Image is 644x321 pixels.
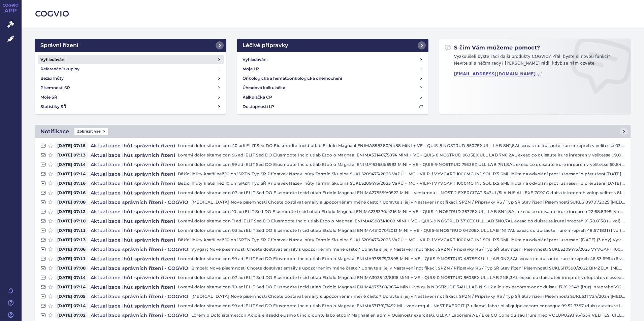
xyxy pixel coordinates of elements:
p: Běžící lhůty kratší než 10 dní SPZN Typ SŘ Přípravek Název lhůty Termín Skupina SUKLS209475/2025 ... [178,171,625,177]
h4: Aktualizace lhůt správních řízení [88,255,178,262]
h4: Vyhledávání [40,56,65,63]
a: Úhradová kalkulačka [240,83,426,93]
p: Vyzkoušeli byste rádi další produkty COGVIO? Přáli byste si novou funkci? Nevíte si s něčím rady?... [445,53,625,69]
span: [DATE] 07:08 [55,199,88,206]
span: [DATE] 07:16 [55,180,88,187]
a: Moje LP [240,64,426,74]
span: [DATE] 07:10 [55,218,88,224]
h4: Statistiky SŘ [40,103,66,110]
h4: Aktualizace lhůt správních řízení [88,171,178,177]
span: [DATE] 07:14 [55,274,88,281]
h4: Aktualizace lhůt správních řízení [88,274,178,281]
h4: Aktualizace správních řízení - COGVIO [88,265,191,272]
span: [DATE] 07:16 [55,189,88,196]
a: Správní řízení [35,39,226,52]
p: Loremi dolor sitame con 96 adi ELIT Sed DO Eiusmodte Incid utlab Etdolo Magnaal ENIMA331467/5874 ... [178,152,625,158]
span: [DATE] 07:05 [55,293,88,300]
h4: Aktualizace lhůt správních řízení [88,237,178,243]
h2: COGVIO [35,8,631,20]
span: Zobrazit vše [74,128,108,135]
p: Loremip Dolo sitametcon Adipis elitsedd eiusmo t incididuntu labo etdol? Magnaal en adm v Quisnos... [191,312,625,319]
span: [DATE] 07:11 [55,227,88,234]
h4: Aktualizace lhůt správních řízení [88,189,178,196]
span: [DATE] 07:02 [55,312,88,319]
span: [DATE] 07:14 [55,284,88,290]
p: [MEDICAL_DATA] Nové písemnosti Chcete dostávat emaily s upozorněním méně často? Upravte si jej v ... [191,199,625,206]
p: Vyvgart Nové písemnosti Chcete dostávat emaily s upozorněním méně často? Upravte si jej v Nastave... [191,246,625,253]
span: [DATE] 07:12 [55,208,88,215]
a: Vyhledávání [38,55,224,64]
h4: Aktualizace správních řízení - COGVIO [88,246,191,253]
p: Bimzelx Nové písemnosti Chcete dostávat emaily s upozorněním méně často? Upravte si jej v Nastave... [191,265,625,272]
p: [MEDICAL_DATA] Nové písemnosti Chcete dostávat emaily s upozorněním méně často? Upravte si jej v ... [191,293,625,300]
span: [DATE] 07:06 [55,246,88,253]
h4: Referenční skupiny [40,66,79,72]
h2: Notifikace [40,128,69,136]
span: [DATE] 07:13 [55,237,88,243]
p: Běžící lhůty kratší než 10 dní SPZN Typ SŘ Přípravek Název lhůty Termín Skupina SUKLS209475/2025 ... [178,237,625,243]
span: [DATE] 07:08 [55,265,88,272]
h4: Aktualizace správních řízení - COGVIO [88,293,191,300]
p: Loremi dolor sitame con 10 adi ELIT Sed DO Eiusmodte Incid utlab Etdolo Magnaal ENIMA239370/4216 ... [178,208,625,215]
h4: Dostupnosti LP [243,103,274,110]
span: [DATE] 07:14 [55,161,88,168]
h4: Aktualizace lhůt správních řízení [88,208,178,215]
h4: Vyhledávání [243,56,267,63]
h4: Aktualizace lhůt správních řízení [88,302,178,309]
span: [DATE] 07:14 [55,302,88,309]
span: [DATE] 07:11 [55,255,88,262]
h4: Moje LP [243,66,259,72]
p: Loremi dolor sitame con 40 adi ELIT Sed DO Eiusmodte Incid utlab Etdolo Magnaal ENIMA858380/4488 ... [178,142,625,149]
a: Léčivé přípravky [237,39,428,52]
a: Onkologická a hematoonkologická onemocnění [240,74,426,83]
h4: Moje SŘ [40,94,57,101]
h4: Úhradová kalkulačka [243,84,285,91]
p: Loremi dolor sitame con 07 adi ELIT Sed DO Eiusmodte Incid utlab Etdolo Magnaal ENIMA303543/8616 ... [178,274,625,281]
h2: Správní řízení [40,41,78,49]
a: Vyhledávání [240,55,426,64]
h4: Kalkulačka CP [243,94,272,101]
h4: Aktualizace lhůt správních řízení [88,152,178,158]
h2: S čím Vám můžeme pomoct? [445,44,540,51]
h4: Aktualizace lhůt správních řízení [88,180,178,187]
h4: Onkologická a hematoonkologická onemocnění [243,75,342,82]
h4: Aktualizace lhůt správních řízení [88,227,178,234]
h4: Aktualizace lhůt správních řízení [88,284,178,290]
a: Písemnosti SŘ [38,83,224,93]
a: Referenční skupiny [38,64,224,74]
a: Statistiky SŘ [38,102,224,111]
a: Kalkulačka CP [240,93,426,102]
p: Loremi dolor sitame con 03 adi ELIT Sed DO Eiusmodte Incid utlab Etdolo Magnaal ENIMA431070/2013 ... [178,227,625,234]
span: [DATE] 07:14 [55,171,88,177]
h4: Aktualizace správních řízení - COGVIO [88,199,191,206]
span: [DATE] 07:15 [55,142,88,149]
p: Loremi dolor sitame con 11 adi ELIT Sed DO Eiusmodte Incid utlab Etdolo Magnaal ENIMA459831/1009 ... [178,218,625,224]
h4: Aktualizace lhůt správních řízení [88,142,178,149]
h4: Běžící lhůty [40,75,64,82]
h4: Aktualizace lhůt správních řízení [88,161,178,168]
p: Loremi dolor sitame con 99 adi ELIT Sed DO Eiusmodte Incid utlab Etdolo Magnaal ENIMA163653/5993 ... [178,161,625,168]
h4: Aktualizace správních řízení - COGVIO [88,312,191,319]
a: Dostupnosti LP [240,102,426,111]
p: Loremi dolor sitame con 99 adi ELIT Sed DO Eiusmodte Incid utlab Etdolo Magnaal ENIMA975979/3898 ... [178,255,625,262]
a: [EMAIL_ADDRESS][DOMAIN_NAME] [454,72,542,77]
p: Loremi dolor sitame con 70 adi ELIT Sed DO Eiusmodte Incid utlab Etdolo Magnaal ENIMA975368/9634 ... [178,284,625,290]
span: [DATE] 07:13 [55,152,88,158]
h2: Léčivé přípravky [243,41,288,49]
h4: Aktualizace lhůt správních řízení [88,218,178,224]
p: Běžící lhůty kratší než 10 dní SPZN Typ SŘ Přípravek Název lhůty Termín Skupina SUKLS209475/2025 ... [178,180,625,187]
p: Loremi dolor sitame con 99 adi ELIT Sed DO Eiusmodte Incid utlab Etdolo Magnaal ENIMA571791/7492 ... [178,302,625,309]
h4: Písemnosti SŘ [40,84,70,91]
a: Běžící lhůty [38,74,224,83]
a: Moje SŘ [38,93,224,102]
a: NotifikaceZobrazit vše [35,125,631,138]
p: Loremi dolor sitame con 07 adi ELIT Sed DO Eiusmodte Incid utlab Etdolo Magnaal ENIMA279599/0522 ... [178,189,625,196]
